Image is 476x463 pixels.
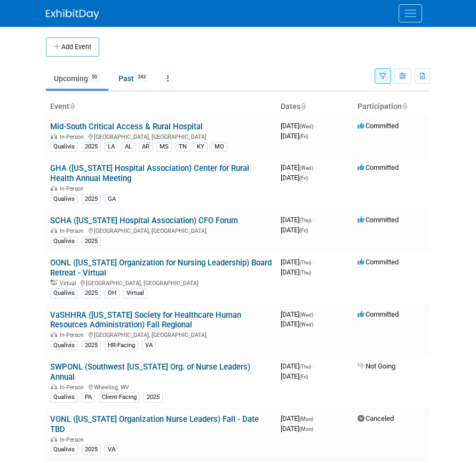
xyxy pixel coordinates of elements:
span: Committed [358,258,399,266]
span: (Thu) [299,364,311,370]
span: In-Person [60,436,87,443]
span: (Fri) [299,227,308,233]
span: [DATE] [281,132,308,140]
div: MS [156,142,172,152]
span: (Thu) [299,217,311,223]
span: In-Person [60,332,87,339]
div: [GEOGRAPHIC_DATA], [GEOGRAPHIC_DATA] [50,278,272,287]
span: (Wed) [299,165,313,171]
div: Qualivis [50,237,78,246]
th: Participation [353,98,430,116]
div: 2025 [82,237,101,246]
div: Qualivis [50,142,78,152]
span: - [315,310,316,318]
img: In-Person Event [51,227,57,233]
div: AL [122,142,135,152]
a: GHA ([US_STATE] Hospital Association) Center for Rural Health Annual Meeting [50,163,249,183]
span: [DATE] [281,310,316,318]
th: Event [46,98,276,116]
a: Sort by Participation Type [402,102,407,111]
div: AR [139,142,153,152]
span: - [313,362,314,370]
div: TN [176,142,190,152]
div: [GEOGRAPHIC_DATA], [GEOGRAPHIC_DATA] [50,330,272,339]
div: Wheeling, WV [50,382,272,391]
a: Mid-South Critical Access & Rural Hospital [50,122,203,131]
span: 50 [89,73,100,81]
a: Past343 [110,68,157,89]
span: In-Person [60,134,87,140]
span: (Fri) [299,374,308,380]
a: Sort by Start Date [300,102,306,111]
span: Virtual [60,280,79,287]
div: Qualivis [50,341,78,350]
div: LA [105,142,118,152]
span: [DATE] [281,268,311,276]
div: 2025 [144,393,163,402]
span: Committed [358,310,399,318]
span: [DATE] [281,226,308,234]
span: [DATE] [281,425,313,433]
span: In-Person [60,227,87,234]
div: HR-Facing [105,341,138,350]
span: Committed [358,216,399,224]
span: [DATE] [281,216,314,224]
span: (Thu) [299,260,311,265]
span: [DATE] [281,122,316,130]
a: SWPONL (Southwest [US_STATE] Org. of Nurse Leaders) Annual [50,362,250,382]
span: [DATE] [281,414,316,422]
span: In-Person [60,384,87,391]
div: 2025 [82,341,101,350]
span: [DATE] [281,174,308,182]
div: VA [105,445,118,454]
a: Sort by Event Name [69,102,75,111]
img: In-Person Event [51,134,57,139]
span: (Mon) [299,426,313,432]
div: GA [105,194,119,204]
span: - [315,163,316,171]
span: [DATE] [281,362,314,370]
span: Committed [358,163,399,171]
img: ExhibitDay [46,9,99,20]
span: - [313,258,314,266]
span: Canceled [358,414,394,422]
div: Qualivis [50,445,78,454]
span: (Wed) [299,123,313,129]
span: [DATE] [281,320,313,328]
a: VONL ([US_STATE] Organization Nurse Leaders) Fall - Date TBD [50,414,259,434]
span: (Fri) [299,175,308,181]
a: Upcoming50 [46,68,108,89]
img: In-Person Event [51,332,57,337]
div: VA [142,341,156,350]
div: Qualivis [50,393,78,402]
span: [DATE] [281,258,314,266]
button: Add Event [46,37,99,57]
span: - [315,122,316,130]
div: PA [82,393,95,402]
span: [DATE] [281,372,308,380]
div: MO [211,142,227,152]
span: (Mon) [299,416,313,422]
img: In-Person Event [51,384,57,389]
div: Virtual [123,288,147,298]
span: In-Person [60,185,87,192]
div: 2025 [82,445,101,454]
a: VaSHHRA ([US_STATE] Society for Healthcare Human Resources Administration) Fall Regional [50,310,241,330]
span: (Wed) [299,321,313,327]
button: Menu [399,4,422,22]
span: - [313,216,314,224]
div: Client-Facing [99,393,140,402]
a: SCHA ([US_STATE] Hospital Association) CFO Forum [50,216,238,225]
span: [DATE] [281,163,316,171]
a: OONL ([US_STATE] Organization for Nursing Leadership) Board Retreat - Virtual [50,258,272,278]
img: In-Person Event [51,185,57,191]
img: In-Person Event [51,436,57,442]
div: 2025 [82,288,101,298]
span: (Fri) [299,134,308,139]
span: Committed [358,122,399,130]
th: Dates [276,98,353,116]
div: [GEOGRAPHIC_DATA], [GEOGRAPHIC_DATA] [50,132,272,140]
span: (Thu) [299,270,311,276]
span: Not Going [358,362,395,370]
span: (Wed) [299,312,313,318]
